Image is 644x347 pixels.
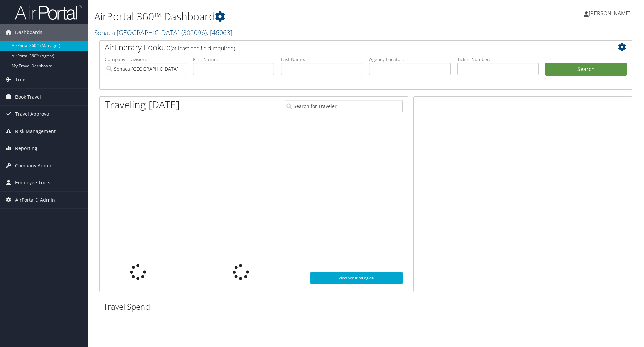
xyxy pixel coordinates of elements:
[310,272,403,284] a: View SecurityLogic®
[94,28,232,37] a: Sonaca [GEOGRAPHIC_DATA]
[15,89,41,105] span: Book Travel
[589,10,631,17] span: [PERSON_NAME]
[285,100,403,112] input: Search for Traveler
[545,63,627,76] button: Search
[15,140,37,157] span: Reporting
[207,28,232,37] span: , [ 46063 ]
[15,157,53,174] span: Company Admin
[103,301,214,312] h2: Travel Spend
[15,4,82,20] img: airportal-logo.png
[181,28,207,37] span: ( 302096 )
[281,56,362,63] label: Last Name:
[105,56,186,63] label: Company - Division:
[15,123,56,140] span: Risk Management
[171,45,235,52] span: (at least one field required)
[193,56,275,63] label: First Name:
[369,56,451,63] label: Agency Locator:
[15,192,55,208] span: AirPortal® Admin
[15,71,27,88] span: Trips
[15,24,42,41] span: Dashboards
[105,42,582,53] h2: Airtinerary Lookup
[105,98,180,112] h1: Traveling [DATE]
[457,56,539,63] label: Ticket Number:
[584,3,637,24] a: [PERSON_NAME]
[15,174,50,191] span: Employee Tools
[15,106,51,123] span: Travel Approval
[94,9,456,24] h1: AirPortal 360™ Dashboard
